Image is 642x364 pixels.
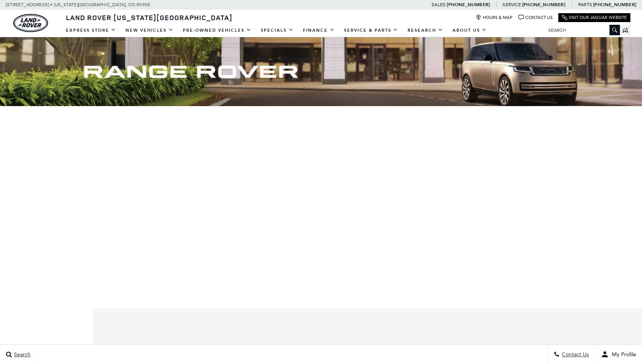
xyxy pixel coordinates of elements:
a: About Us [448,24,492,37]
a: EXPRESS STORE [61,24,121,37]
span: Contact Us [560,351,589,358]
a: [PHONE_NUMBER] [522,2,565,8]
input: Search [542,26,620,35]
span: Service [503,2,521,7]
a: Contact Us [518,15,552,21]
a: [PHONE_NUMBER] [593,2,636,8]
a: [STREET_ADDRESS] • [US_STATE][GEOGRAPHIC_DATA], CO 80905 [6,2,150,7]
button: user-profile-menu [595,345,642,364]
nav: Main Navigation [61,24,492,37]
a: Pre-Owned Vehicles [178,24,256,37]
span: Land Rover [US_STATE][GEOGRAPHIC_DATA] [66,13,232,22]
span: Sales [432,2,446,7]
a: Service & Parts [339,24,403,37]
a: land-rover [13,14,48,32]
a: Research [403,24,448,37]
span: Parts [578,2,592,7]
a: Visit Our Jaguar Website [562,15,627,21]
span: Search [12,351,31,358]
a: Hours & Map [476,15,513,21]
a: Specials [256,24,298,37]
a: [PHONE_NUMBER] [447,2,490,8]
span: My Profile [609,351,636,358]
img: Land Rover [13,14,48,32]
a: Land Rover [US_STATE][GEOGRAPHIC_DATA] [61,13,237,22]
a: Finance [298,24,339,37]
a: New Vehicles [121,24,178,37]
